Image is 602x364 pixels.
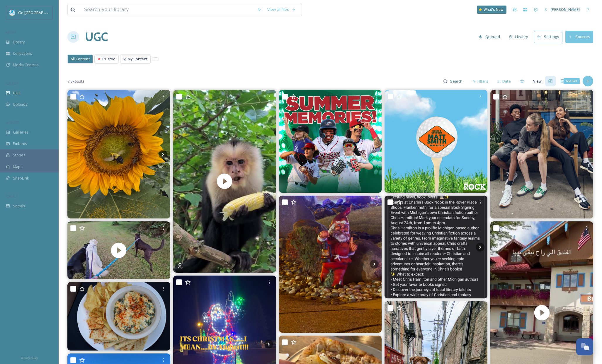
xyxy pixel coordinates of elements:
video: #saginaw #saginawmichigan #midlandmichigan #hemlockmi #ivaroaddogsitting [67,221,170,279]
span: MEDIA [6,30,16,35]
a: UGC [85,28,108,46]
a: History [506,31,534,42]
span: COLLECT [6,81,18,86]
span: Uploads [13,102,28,107]
button: Queued [476,31,503,42]
span: Date [502,78,511,84]
button: History [506,31,531,42]
button: Sources [565,31,593,43]
input: Search [447,75,466,87]
div: Add Post [564,78,580,84]
span: All Content [71,56,90,62]
span: WIDGETS [6,120,19,125]
img: 🌻✨ SURPRISE, FRIENDS! ✨🌻 The sunflower field has decided it’s running on Mother Nature’s timeline... [67,90,170,218]
img: “Generosity is the most natural outward expression of an inner attitude of compassion and loving-... [385,90,487,193]
img: 🎉 This is your LAST week to make summer memories at the ballpark! We’re taking on the West Michig... [279,90,382,193]
span: [PERSON_NAME] [551,7,580,12]
span: Go [GEOGRAPHIC_DATA] [18,10,62,15]
span: Privacy Policy [21,356,38,360]
span: Socials [13,203,25,209]
span: Library [13,39,25,45]
a: Settings [534,31,565,43]
span: Galleries [13,129,29,135]
img: Ready. Set. Slay. 👟 Fresh kicks that turn heads 🔥 Styles as unique as you 🎒 Gear up for the new s... [490,90,593,218]
span: Filters [477,78,488,84]
button: Open Chat [576,338,593,355]
img: Dip into fun with our Spinach Artichoke Dip! #TDubs #Frankenmuth #EatDrinkEnjoy #eatlocal #specia... [67,282,170,351]
span: SOCIALS [6,194,18,199]
span: Embeds [13,141,27,146]
video: 🐵 Just a capuchin and his corn on the cob, grown right here at the zoo 🤗 🌽 #monkey #garden #summe... [173,90,276,273]
img: If you love books, and are near Genesee County, tomorrow's your day. anoveleventmi and Charlin's ... [385,196,487,298]
span: UGC [13,90,21,96]
img: thumbnail [173,90,276,273]
a: What's New [477,6,506,14]
span: My Content [127,56,147,62]
span: Collections [13,51,32,56]
a: [PERSON_NAME] [541,4,583,15]
button: Settings [534,31,562,43]
span: Trusted [102,56,115,62]
span: View: [533,78,543,84]
a: Privacy Policy [21,354,38,361]
a: Queued [476,31,506,42]
img: #Christmas #Fun #silly #frankenmuth #miriahcarey #Jeep [279,196,382,333]
span: Maps [13,164,23,170]
span: SnapLink [13,175,29,181]
img: GoGreatLogo_MISkies_RegionalTrails%20%281%29.png [9,10,15,16]
a: View all files [264,4,299,15]
span: Stories [13,152,25,158]
input: Search your library [81,3,254,16]
img: thumbnail [67,221,170,279]
span: Media Centres [13,62,39,68]
span: 7.8k posts [67,78,84,84]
